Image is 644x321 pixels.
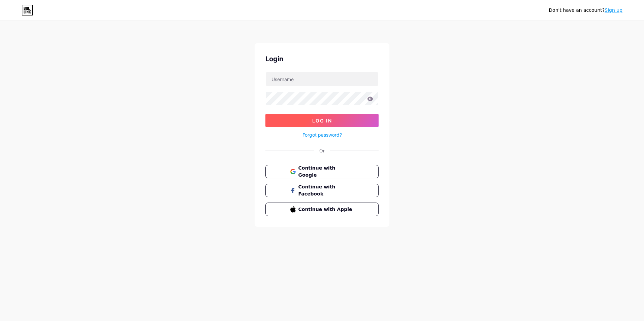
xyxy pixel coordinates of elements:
[265,203,379,216] button: Continue with Apple
[298,165,354,179] span: Continue with Google
[298,183,354,198] span: Continue with Facebook
[266,72,378,86] input: Username
[312,118,332,123] span: Log In
[265,114,379,127] button: Log In
[298,206,354,213] span: Continue with Apple
[319,147,325,154] div: Or
[605,7,622,13] a: Sign up
[265,54,379,64] div: Login
[302,131,342,138] a: Forgot password?
[265,165,379,178] button: Continue with Google
[265,184,379,197] button: Continue with Facebook
[549,7,622,14] div: Don't have an account?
